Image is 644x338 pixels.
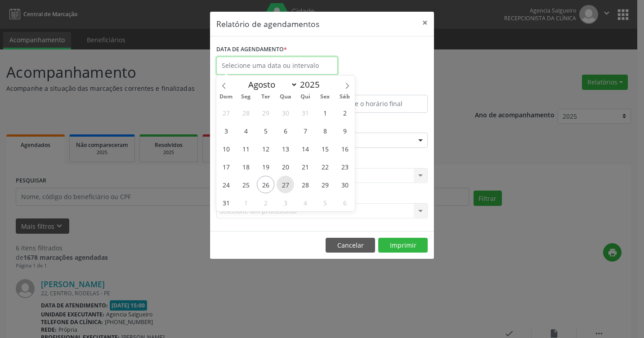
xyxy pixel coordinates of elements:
h5: Relatório de agendamentos [216,18,319,30]
span: Agosto 21, 2025 [296,158,314,175]
select: Month [244,78,298,91]
span: Qui [295,94,315,100]
label: ATÉ [324,81,428,95]
span: Agosto 4, 2025 [237,122,255,139]
span: Agosto 10, 2025 [217,140,235,157]
span: Sex [315,94,335,100]
span: Qua [276,94,295,100]
span: Julho 27, 2025 [217,104,235,121]
span: Agosto 8, 2025 [316,122,334,139]
span: Agosto 23, 2025 [336,158,353,175]
span: Setembro 1, 2025 [237,194,255,211]
span: Agosto 6, 2025 [277,122,294,139]
span: Setembro 3, 2025 [277,194,294,211]
span: Agosto 2, 2025 [336,104,353,121]
button: Imprimir [378,238,428,253]
span: Agosto 31, 2025 [217,194,235,211]
span: Agosto 5, 2025 [257,122,274,139]
span: Setembro 2, 2025 [257,194,274,211]
input: Year [298,79,327,90]
span: Ter [256,94,276,100]
span: Setembro 6, 2025 [336,194,353,211]
span: Agosto 24, 2025 [217,176,235,193]
span: Agosto 18, 2025 [237,158,255,175]
span: Agosto 27, 2025 [277,176,294,193]
label: DATA DE AGENDAMENTO [216,43,287,57]
span: Agosto 13, 2025 [277,140,294,157]
span: Julho 30, 2025 [277,104,294,121]
span: Agosto 1, 2025 [316,104,334,121]
span: Agosto 30, 2025 [336,176,353,193]
button: Cancelar [326,238,375,253]
span: Agosto 20, 2025 [277,158,294,175]
span: Agosto 19, 2025 [257,158,274,175]
span: Agosto 15, 2025 [316,140,334,157]
span: Agosto 28, 2025 [296,176,314,193]
span: Sáb [335,94,355,100]
span: Setembro 4, 2025 [296,194,314,211]
span: Julho 29, 2025 [257,104,274,121]
span: Seg [236,94,256,100]
button: Close [416,12,434,34]
span: Julho 31, 2025 [296,104,314,121]
span: Dom [216,94,236,100]
span: Agosto 25, 2025 [237,176,255,193]
span: Julho 28, 2025 [237,104,255,121]
span: Agosto 16, 2025 [336,140,353,157]
span: Agosto 26, 2025 [257,176,274,193]
span: Agosto 14, 2025 [296,140,314,157]
input: Selecione uma data ou intervalo [216,57,338,75]
span: Agosto 22, 2025 [316,158,334,175]
span: Agosto 9, 2025 [336,122,353,139]
span: Agosto 17, 2025 [217,158,235,175]
span: Setembro 5, 2025 [316,194,334,211]
span: Agosto 12, 2025 [257,140,274,157]
span: Agosto 29, 2025 [316,176,334,193]
span: Agosto 7, 2025 [296,122,314,139]
span: Agosto 11, 2025 [237,140,255,157]
input: Selecione o horário final [324,95,428,113]
span: Agosto 3, 2025 [217,122,235,139]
